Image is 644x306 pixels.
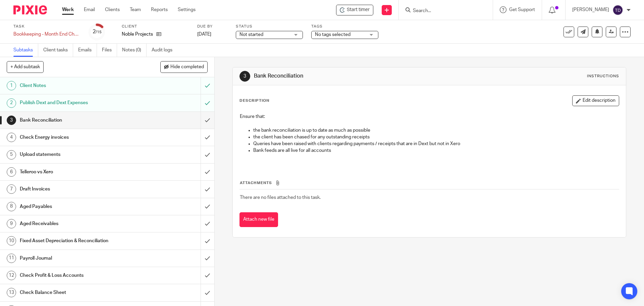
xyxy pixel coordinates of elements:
[7,61,44,73] button: + Add subtask
[122,44,147,57] a: Notes (0)
[572,6,609,13] p: [PERSON_NAME]
[587,74,619,79] div: Instructions
[197,32,211,37] span: [DATE]
[240,113,619,120] p: Ensure that:
[197,24,227,29] label: Due by
[315,32,351,37] span: No tags selected
[7,184,16,194] div: 7
[20,81,136,91] h1: Client Notes
[7,167,16,177] div: 6
[20,288,136,298] h1: Check Balance Sheet
[239,212,278,227] button: Attach new file
[96,30,102,34] small: /15
[336,5,373,15] div: Noble Projects - Bookkeeping - Month End Checks
[347,6,370,13] span: Start timer
[20,115,136,125] h1: Bank Reconciliation
[253,127,619,134] p: the bank reconciliation is up to date as much as possible
[160,61,208,73] button: Hide completed
[20,149,136,160] h1: Upload statements
[20,167,136,177] h1: Telleroo vs Xero
[13,24,80,29] label: Task
[122,31,153,38] p: Noble Projects
[130,6,141,13] a: Team
[93,28,102,36] div: 2
[612,5,623,15] img: svg%3E
[412,8,473,14] input: Search
[122,24,189,29] label: Client
[62,6,74,13] a: Work
[253,140,619,147] p: Queries have been raised with clients regarding payments / receipts that are in Dext but not in Xero
[7,271,16,280] div: 12
[20,270,136,280] h1: Check Profit & Loss Accounts
[13,44,38,57] a: Subtasks
[20,98,136,108] h1: Publish Dext and Dext Expenses
[78,44,97,57] a: Emails
[151,6,168,13] a: Reports
[7,98,16,108] div: 2
[7,288,16,297] div: 13
[170,64,204,70] span: Hide completed
[13,31,80,38] div: Bookkeeping - Month End Checks
[7,236,16,246] div: 10
[20,202,136,212] h1: Aged Payables
[253,147,619,154] p: Bank feeds are all live for all accounts
[253,134,619,140] p: the client has been chased for any outstanding receipts
[13,5,47,14] img: Pixie
[20,253,136,263] h1: Payroll Journal
[7,254,16,263] div: 11
[572,95,619,106] button: Edit description
[102,44,117,57] a: Files
[7,202,16,211] div: 8
[84,6,95,13] a: Email
[254,73,444,80] h1: Bank Reconciliation
[311,24,378,29] label: Tags
[20,184,136,194] h1: Draft Invoices
[7,81,16,90] div: 1
[239,71,250,82] div: 3
[20,219,136,229] h1: Aged Receivables
[152,44,177,57] a: Audit logs
[7,219,16,228] div: 9
[236,24,303,29] label: Status
[20,132,136,142] h1: Check Energy invoices
[239,32,263,37] span: Not started
[7,116,16,125] div: 3
[7,133,16,142] div: 4
[178,6,196,13] a: Settings
[240,181,272,185] span: Attachments
[20,236,136,246] h1: Fixed Asset Depreciation & Reconciliation
[105,6,120,13] a: Clients
[7,150,16,160] div: 5
[240,195,321,200] span: There are no files attached to this task.
[509,7,535,12] span: Get Support
[239,98,269,103] p: Description
[43,44,73,57] a: Client tasks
